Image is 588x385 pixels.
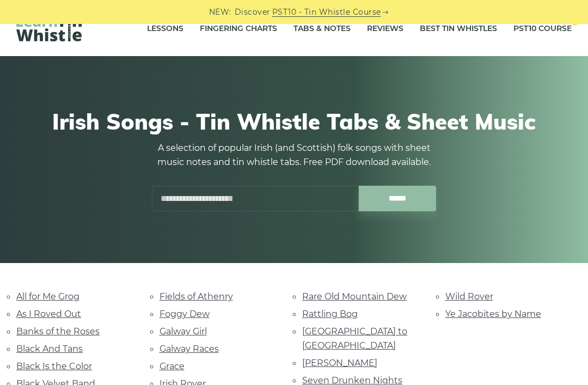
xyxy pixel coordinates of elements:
a: Rattling Bog [302,309,358,319]
span: Discover [235,6,271,19]
a: All for Me Grog [16,291,79,302]
a: As I Roved Out [16,309,81,319]
a: Banks of the Roses [16,326,100,337]
a: Galway Races [160,344,219,354]
a: Rare Old Mountain Dew [302,291,407,302]
a: Fields of Athenry [160,291,233,302]
a: Reviews [367,15,403,42]
a: [PERSON_NAME] [302,358,377,368]
a: Grace [160,361,185,371]
img: LearnTinWhistle.com [16,14,82,41]
p: A selection of popular Irish (and Scottish) folk songs with sheet music notes and tin whistle tab... [147,141,441,169]
a: Foggy Dew [160,309,210,319]
a: Black Is the Color [16,361,92,371]
a: Wild Rover [445,291,493,302]
a: Ye Jacobites by Name [445,309,541,319]
span: NEW: [209,6,231,19]
a: Fingering Charts [200,15,277,42]
a: Black And Tans [16,344,83,354]
a: [GEOGRAPHIC_DATA] to [GEOGRAPHIC_DATA] [302,326,407,351]
a: Tabs & Notes [293,15,351,42]
a: Galway Girl [160,326,207,337]
a: Lessons [147,15,183,42]
a: PST10 - Tin Whistle Course [272,6,381,19]
h1: Irish Songs - Tin Whistle Tabs & Sheet Music [22,108,566,135]
a: Best Tin Whistles [420,15,497,42]
a: PST10 CourseNew [513,15,572,42]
